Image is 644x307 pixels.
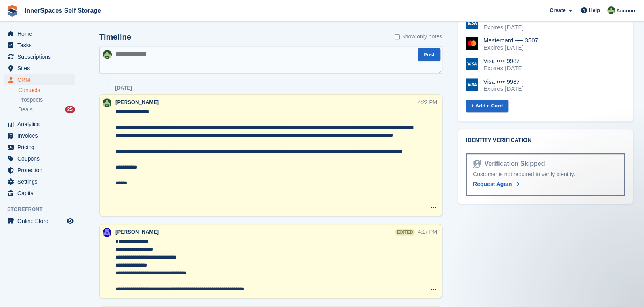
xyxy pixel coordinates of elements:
div: Visa •••• 9987 [483,78,523,85]
a: + Add a Card [466,100,508,113]
div: Verification Skipped [481,159,545,169]
div: Expires [DATE] [483,65,523,72]
span: CRM [17,74,65,85]
img: Visa Logo [466,58,478,70]
div: 25 [65,106,75,113]
span: [PERSON_NAME] [115,229,159,235]
span: Capital [17,188,65,199]
a: menu [4,176,75,187]
a: Deals 25 [18,106,75,114]
a: menu [4,188,75,199]
a: menu [4,165,75,176]
span: Help [589,6,600,14]
a: menu [4,74,75,85]
span: Coupons [17,153,65,164]
div: Mastercard •••• 3507 [483,37,538,44]
a: menu [4,142,75,153]
span: Analytics [17,119,65,130]
div: Expires [DATE] [483,44,538,51]
span: Invoices [17,130,65,141]
div: Visa •••• 9987 [483,58,523,65]
div: Expires [DATE] [483,24,523,31]
img: Visa Logo [466,78,478,91]
div: edited [395,229,414,235]
a: menu [4,130,75,141]
img: Paula Amey [103,98,111,107]
span: [PERSON_NAME] [115,99,159,105]
span: Settings [17,176,65,187]
a: menu [4,51,75,62]
span: Deals [18,106,33,113]
a: InnerSpaces Self Storage [21,4,104,17]
span: Request Again [473,181,512,187]
img: Identity Verification Ready [473,159,481,168]
span: Subscriptions [17,51,65,62]
h2: Timeline [99,33,131,42]
a: menu [4,119,75,130]
a: menu [4,215,75,226]
span: Home [17,28,65,39]
button: Post [418,48,440,61]
a: menu [4,40,75,51]
a: Prospects [18,96,75,104]
img: Russell Harding [103,228,111,237]
a: Preview store [65,216,75,226]
div: [DATE] [115,85,132,91]
div: 4:22 PM [418,98,437,106]
input: Show only notes [395,33,400,41]
h2: Identity verification [466,137,625,144]
a: menu [4,153,75,164]
span: Account [616,7,637,15]
span: Pricing [17,142,65,153]
span: Protection [17,165,65,176]
img: Paula Amey [607,6,615,14]
img: Paula Amey [103,50,112,59]
img: Visa Logo [466,17,478,29]
div: Customer is not required to verify identity. [473,170,617,178]
a: Contacts [18,86,75,94]
span: Online Store [17,215,65,226]
span: Create [550,6,565,14]
div: 4:17 PM [418,228,437,236]
img: Mastercard Logo [466,37,478,50]
img: stora-icon-8386f47178a22dfd0bd8f6a31ec36ba5ce8667c1dd55bd0f319d3a0aa187defe.svg [6,5,18,17]
a: menu [4,28,75,39]
a: Request Again [473,180,519,188]
span: Prospects [18,96,43,104]
a: menu [4,63,75,74]
span: Tasks [17,40,65,51]
span: Sites [17,63,65,74]
div: Expires [DATE] [483,85,523,92]
label: Show only notes [395,33,442,41]
span: Storefront [7,205,79,213]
